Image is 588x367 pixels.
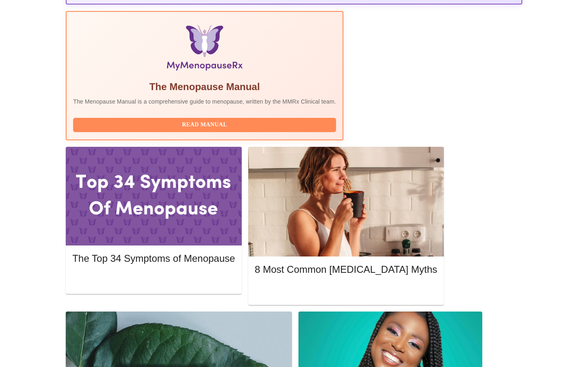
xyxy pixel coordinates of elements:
[72,252,235,265] h5: The Top 34 Symptoms of Menopause
[255,263,437,276] h5: 8 Most Common [MEDICAL_DATA] Myths
[255,287,439,294] a: Read More
[73,80,336,93] h5: The Menopause Manual
[72,275,237,282] a: Read More
[73,118,336,132] button: Read Manual
[73,97,336,106] p: The Menopause Manual is a comprehensive guide to menopause, written by the MMRx Clinical team.
[81,120,328,130] span: Read Manual
[80,274,227,285] span: Read More
[115,25,294,74] img: Menopause Manual
[72,272,235,287] button: Read More
[263,286,429,296] span: Read More
[73,121,338,128] a: Read Manual
[255,284,437,298] button: Read More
